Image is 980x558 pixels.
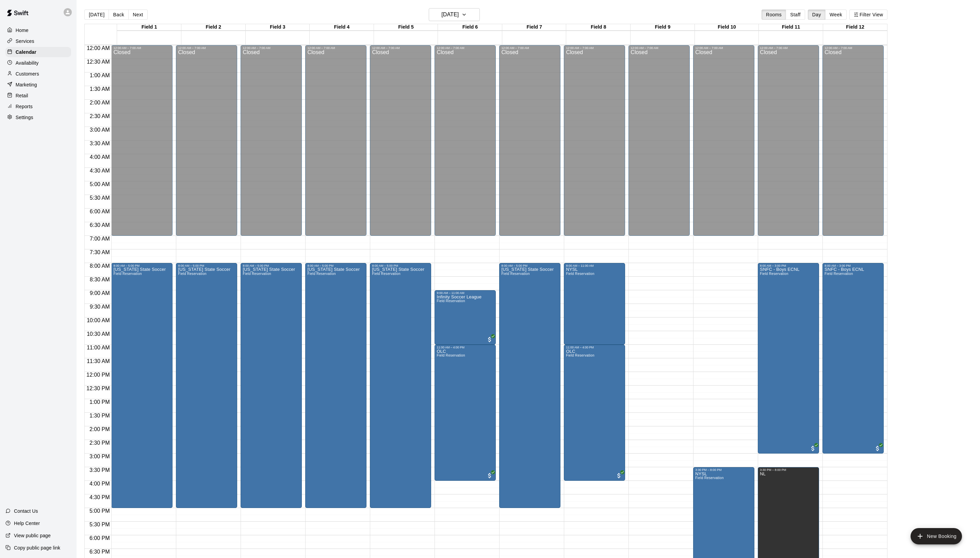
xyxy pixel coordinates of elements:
[307,50,364,238] div: Closed
[305,263,366,508] div: 8:00 AM – 5:00 PM: Nebraska State Soccer
[88,127,112,133] span: 3:00 AM
[176,45,237,236] div: 12:00 AM – 7:00 AM: Closed
[5,25,71,35] div: Home
[88,236,112,242] span: 7:00 AM
[88,100,112,105] span: 2:00 AM
[441,10,459,19] h6: [DATE]
[111,263,173,508] div: 8:00 AM – 5:00 PM: Nebraska State Soccer
[88,467,112,473] span: 3:30 PM
[758,263,819,454] div: 8:00 AM – 3:00 PM: SNFC - Boys ECNL
[437,299,465,303] span: Field Reservation
[5,58,71,68] a: Availability
[307,272,336,276] span: Field Reservation
[181,24,246,31] div: Field 2
[88,113,112,119] span: 2:30 AM
[14,520,40,527] p: Help Center
[14,532,51,539] p: View public page
[88,168,112,174] span: 4:30 AM
[5,91,71,101] div: Retail
[88,181,112,187] span: 5:00 AM
[824,46,882,50] div: 12:00 AM – 7:00 AM
[16,92,28,99] p: Retail
[824,50,882,238] div: Closed
[85,372,111,378] span: 12:00 PM
[564,263,625,345] div: 8:00 AM – 11:00 AM: NYSL
[243,264,300,267] div: 8:00 AM – 5:00 PM
[16,38,34,45] p: Services
[5,36,71,46] a: Services
[88,209,112,214] span: 6:00 AM
[176,263,237,508] div: 8:00 AM – 5:00 PM: Nebraska State Soccer
[372,272,400,276] span: Field Reservation
[631,50,688,238] div: Closed
[88,154,112,160] span: 4:00 AM
[438,24,502,31] div: Field 6
[499,45,560,236] div: 12:00 AM – 7:00 AM: Closed
[631,46,688,50] div: 12:00 AM – 7:00 AM
[88,399,112,405] span: 1:00 PM
[88,481,112,487] span: 4:00 PM
[824,264,882,267] div: 8:00 AM – 3:00 PM
[88,440,112,446] span: 2:30 PM
[370,263,431,508] div: 8:00 AM – 5:00 PM: Nebraska State Soccer
[486,472,493,479] span: All customers have paid
[85,331,112,337] span: 10:30 AM
[85,358,112,364] span: 11:30 AM
[305,45,366,236] div: 12:00 AM – 7:00 AM: Closed
[109,10,129,20] button: Back
[435,45,496,236] div: 12:00 AM – 7:00 AM: Closed
[113,50,170,238] div: Closed
[437,354,465,357] span: Field Reservation
[437,346,494,349] div: 11:00 AM – 4:00 PM
[5,112,71,122] div: Settings
[499,263,560,508] div: 8:00 AM – 5:00 PM: Nebraska State Soccer
[113,264,170,267] div: 8:00 AM – 5:00 PM
[566,346,623,349] div: 11:00 AM – 4:00 PM
[810,445,816,452] span: All customers have paid
[874,445,881,452] span: All customers have paid
[566,354,594,357] span: Field Reservation
[5,101,71,112] a: Reports
[113,46,170,50] div: 12:00 AM – 7:00 AM
[16,27,29,34] p: Home
[631,24,695,31] div: Field 9
[502,24,567,31] div: Field 7
[16,49,36,55] p: Calendar
[88,413,112,419] span: 1:30 PM
[88,304,112,310] span: 9:30 AM
[760,46,817,50] div: 12:00 AM – 7:00 AM
[117,24,181,31] div: Field 1
[243,46,300,50] div: 12:00 AM – 7:00 AM
[566,46,623,50] div: 12:00 AM – 7:00 AM
[759,24,823,31] div: Field 11
[307,46,364,50] div: 12:00 AM – 7:00 AM
[435,290,496,345] div: 9:00 AM – 11:00 AM: Infinity Soccer League
[372,46,429,50] div: 12:00 AM – 7:00 AM
[695,476,723,480] span: Field Reservation
[178,272,206,276] span: Field Reservation
[486,336,493,343] span: All customers have paid
[760,468,817,472] div: 3:30 PM – 8:00 PM
[564,45,625,236] div: 12:00 AM – 7:00 AM: Closed
[5,69,71,79] a: Customers
[16,103,33,110] p: Reports
[307,264,364,267] div: 8:00 AM – 5:00 PM
[85,385,111,391] span: 12:30 PM
[437,50,494,238] div: Closed
[88,86,112,92] span: 1:30 AM
[760,50,817,238] div: Closed
[437,46,494,50] div: 12:00 AM – 7:00 AM
[88,454,112,459] span: 3:00 PM
[760,264,817,267] div: 8:00 AM – 3:00 PM
[849,10,887,20] button: Filter View
[113,272,142,276] span: Field Reservation
[88,263,112,269] span: 8:00 AM
[566,50,623,238] div: Closed
[695,50,752,238] div: Closed
[566,24,631,31] div: Field 8
[760,272,788,276] span: Field Reservation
